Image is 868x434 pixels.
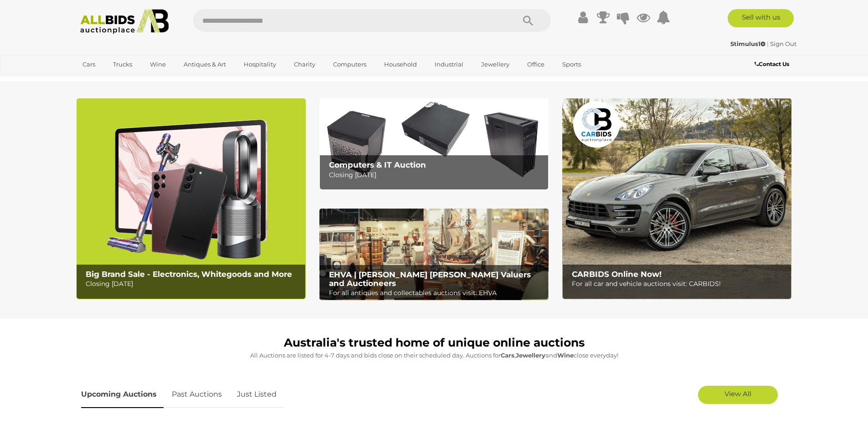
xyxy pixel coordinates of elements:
a: Charity [288,57,321,72]
strong: Wine [557,352,574,359]
a: Upcoming Auctions [81,381,164,408]
img: Computers & IT Auction [319,98,549,190]
b: EHVA | [PERSON_NAME] [PERSON_NAME] Valuers and Auctioneers [329,270,531,288]
a: Computers [327,57,372,72]
a: Jewellery [475,57,515,72]
a: Office [521,57,550,72]
b: Big Brand Sale - Electronics, Whitegoods and More [86,270,292,279]
a: Sports [556,57,587,72]
p: For all car and vehicle auctions visit: CARBIDS! [572,278,786,290]
a: CARBIDS Online Now! CARBIDS Online Now! For all car and vehicle auctions visit: CARBIDS! [562,98,791,299]
a: Computers & IT Auction Computers & IT Auction Closing [DATE] [319,98,549,190]
a: Wine [144,57,172,72]
a: EHVA | Evans Hastings Valuers and Auctioneers EHVA | [PERSON_NAME] [PERSON_NAME] Valuers and Auct... [319,209,549,301]
a: View All [698,386,778,404]
p: For all antiques and collectables auctions visit: EHVA [329,287,544,299]
p: Closing [DATE] [329,169,544,181]
a: Stimulus1 [730,40,767,47]
a: Big Brand Sale - Electronics, Whitegoods and More Big Brand Sale - Electronics, Whitegoods and Mo... [77,98,306,299]
a: Industrial [429,57,469,72]
a: Sign Out [770,40,796,47]
img: CARBIDS Online Now! [562,98,791,299]
b: CARBIDS Online Now! [572,270,662,279]
a: Contact Us [755,59,791,69]
strong: Jewellery [516,352,545,359]
a: Sell with us [728,9,794,27]
img: Big Brand Sale - Electronics, Whitegoods and More [77,98,306,299]
img: Allbids.com.au [75,9,174,34]
img: EHVA | Evans Hastings Valuers and Auctioneers [319,209,549,301]
a: Hospitality [238,57,282,72]
a: Cars [77,57,101,72]
strong: Cars [501,352,514,359]
a: Household [378,57,423,72]
a: [GEOGRAPHIC_DATA] [77,72,153,87]
b: Contact Us [755,61,789,67]
span: View All [724,389,751,398]
span: | [767,40,769,47]
a: Antiques & Art [178,57,232,72]
a: Just Listed [230,381,283,408]
b: Computers & IT Auction [329,160,426,169]
button: Search [505,9,551,32]
a: Trucks [107,57,138,72]
a: Past Auctions [165,381,229,408]
strong: Stimulus1 [730,40,765,47]
h1: Australia's trusted home of unique online auctions [81,337,787,349]
p: All Auctions are listed for 4-7 days and bids close on their scheduled day. Auctions for , and cl... [81,350,787,361]
p: Closing [DATE] [86,278,300,290]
